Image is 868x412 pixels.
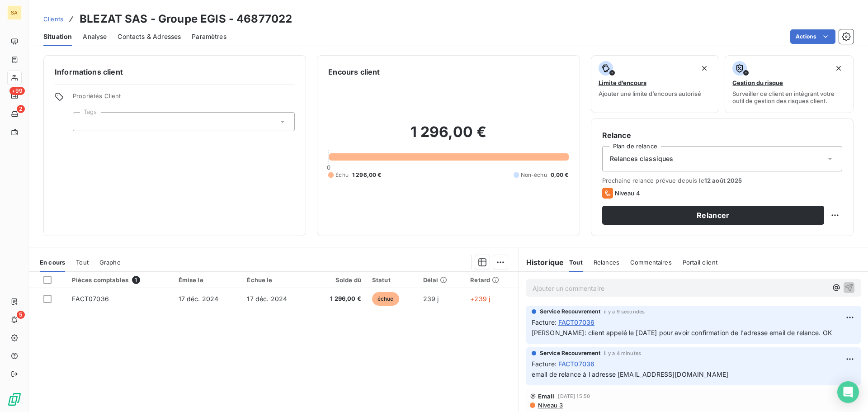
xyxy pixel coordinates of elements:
[80,118,88,126] input: Ajouter une valeur
[599,90,701,97] span: Ajouter une limite d’encours autorisé
[328,66,380,77] h6: Encours client
[610,154,674,163] span: Relances classiques
[725,55,854,113] button: Gestion du risqueSurveiller ce client en intégrant votre outil de gestion des risques client.
[732,90,846,104] span: Surveiller ce client en intégrant votre outil de gestion des risques client.
[328,123,568,150] h2: 1 296,00 €
[591,55,720,113] button: Limite d’encoursAjouter une limite d’encours autorisé
[327,164,330,171] span: 0
[43,32,72,41] span: Situation
[132,276,140,284] span: 1
[372,276,412,284] div: Statut
[247,276,305,284] div: Échue le
[179,295,219,303] span: 17 déc. 2024
[423,276,460,284] div: Délai
[558,393,590,399] span: [DATE] 15:50
[837,381,859,403] div: Open Intercom Messenger
[76,259,89,266] span: Tout
[604,350,641,356] span: il y a 4 minutes
[9,87,25,95] span: +99
[790,29,835,44] button: Actions
[532,359,557,369] span: Facture :
[335,171,349,179] span: Échu
[40,259,65,266] span: En cours
[540,349,600,357] span: Service Recouvrement
[423,295,439,303] span: 239 j
[537,402,563,409] span: Niveau 3
[179,276,236,284] div: Émise le
[540,308,600,316] span: Service Recouvrement
[55,66,295,77] h6: Informations client
[7,107,21,121] a: 2
[551,171,569,179] span: 0,00 €
[316,276,361,284] div: Solde dû
[538,393,555,400] span: Email
[470,276,513,284] div: Retard
[558,359,594,369] span: FACT07036
[569,259,583,266] span: Tout
[83,32,107,41] span: Analyse
[73,92,295,105] span: Propriétés Client
[521,171,547,179] span: Non-échu
[7,5,22,20] div: SA
[704,177,742,184] span: 12 août 2025
[17,311,25,319] span: 5
[519,257,564,268] h6: Historique
[72,276,167,284] div: Pièces comptables
[602,177,842,184] span: Prochaine relance prévue depuis le
[599,79,646,86] span: Limite d’encours
[630,259,672,266] span: Commentaires
[532,317,557,327] span: Facture :
[72,295,108,303] span: FACT07036
[470,295,490,303] span: +239 j
[594,259,619,266] span: Relances
[352,171,382,179] span: 1 296,00 €
[604,309,645,314] span: il y a 9 secondes
[732,79,783,86] span: Gestion du risque
[80,11,292,27] h3: BLEZAT SAS - Groupe EGIS - 46877022
[602,130,842,141] h6: Relance
[7,392,22,407] img: Logo LeanPay
[615,189,640,197] span: Niveau 4
[602,206,824,225] button: Relancer
[7,89,21,103] a: +99
[118,32,181,41] span: Contacts & Adresses
[247,295,287,303] span: 17 déc. 2024
[316,294,361,303] span: 1 296,00 €
[192,32,226,41] span: Paramètres
[532,370,729,378] span: email de relance à l adresse [EMAIL_ADDRESS][DOMAIN_NAME]
[99,259,121,266] span: Graphe
[43,14,63,24] a: Clients
[683,259,717,266] span: Portail client
[532,329,832,336] span: [PERSON_NAME]: client appelé le [DATE] pour avoir confirmation de l'adresse email de relance. OK
[372,292,399,306] span: échue
[43,15,63,23] span: Clients
[558,317,594,327] span: FACT07036
[17,105,25,113] span: 2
